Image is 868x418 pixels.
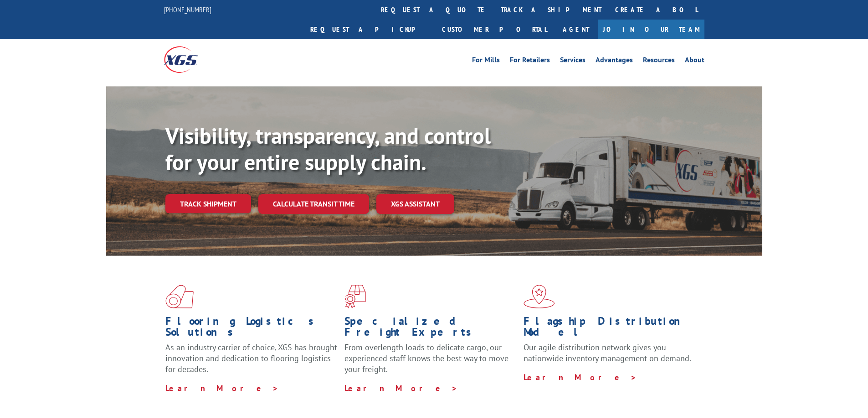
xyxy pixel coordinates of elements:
h1: Specialized Freight Experts [344,316,517,342]
a: XGS ASSISTANT [376,194,454,214]
a: For Mills [472,56,500,66]
span: Our agile distribution network gives you nationwide inventory management on demand. [524,342,691,363]
a: [PHONE_NUMBER] [164,5,211,14]
a: Customer Portal [435,20,554,39]
a: Services [560,56,586,66]
a: Agent [554,20,598,39]
a: Join Our Team [598,20,704,39]
a: Learn More > [165,383,279,393]
a: Learn More > [344,383,458,393]
span: As an industry carrier of choice, XGS has brought innovation and dedication to flooring logistics... [165,342,337,374]
img: xgs-icon-flagship-distribution-model-red [524,285,555,308]
a: Resources [643,56,675,66]
a: Calculate transit time [258,194,369,214]
img: xgs-icon-focused-on-flooring-red [344,285,366,308]
a: Learn More > [524,372,637,383]
h1: Flooring Logistics Solutions [165,316,338,342]
a: Track shipment [165,194,251,213]
b: Visibility, transparency, and control for your entire supply chain. [165,121,491,176]
a: Advantages [596,56,633,66]
h1: Flagship Distribution Model [524,316,696,342]
a: Request a pickup [303,20,435,39]
a: For Retailers [510,56,550,66]
p: From overlength loads to delicate cargo, our experienced staff knows the best way to move your fr... [344,342,517,383]
img: xgs-icon-total-supply-chain-intelligence-red [165,285,194,308]
a: About [685,56,704,66]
